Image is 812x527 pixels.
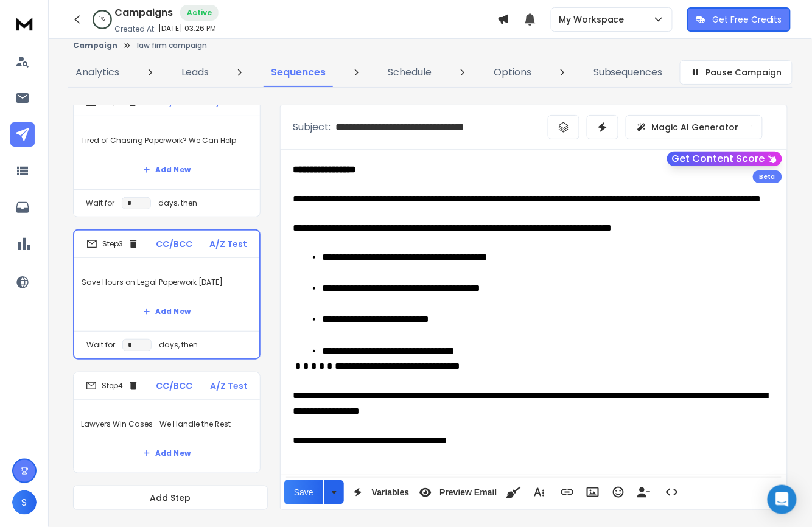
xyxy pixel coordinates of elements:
p: Sequences [271,65,326,80]
div: Active [180,5,219,21]
span: Preview Email [437,487,499,498]
p: Analytics [75,65,119,80]
p: Get Free Credits [713,13,782,26]
img: logo [12,12,37,35]
button: Insert Unsubscribe Link [632,480,656,504]
button: Campaign [73,41,117,51]
button: Save [284,480,323,504]
button: Preview Email [414,480,499,504]
p: My Workspace [559,13,629,26]
button: Get Free Credits [687,7,791,32]
p: Wait for [86,340,115,350]
p: CC/BCC [156,380,193,392]
li: Step3CC/BCCA/Z TestSave Hours on Legal Paperwork [DATE]Add NewWait fordays, then [73,229,261,360]
button: Variables [346,480,412,504]
a: Options [486,58,539,87]
button: S [12,490,37,515]
a: Schedule [380,58,439,87]
li: Step4CC/BCCA/Z TestLawyers Win Cases—We Handle the RestAdd New [73,372,261,473]
button: Pause Campaign [680,60,793,85]
div: Step 3 [86,239,139,250]
a: Sequences [264,58,333,87]
button: Get Content Score [667,152,782,166]
button: Emoticons [607,480,630,504]
a: Subsequences [586,58,670,87]
li: Step2CC/BCCA/Z TestTired of Chasing Paperwork? We Can HelpAdd NewWait fordays, then [73,88,261,217]
button: Magic AI Generator [626,115,763,139]
button: Add New [133,441,200,466]
p: Created At: [114,24,156,34]
button: Add Step [73,486,268,510]
a: Analytics [68,58,127,87]
p: Save Hours on Legal Paperwork [DATE] [82,265,252,299]
p: Subject: [293,120,331,134]
p: Tired of Chasing Paperwork? We Can Help [81,124,253,158]
div: Beta [753,170,782,183]
p: days, then [159,340,198,350]
button: Add New [133,158,200,182]
button: Add New [133,299,200,324]
a: Leads [174,58,216,87]
p: Schedule [388,65,432,80]
div: Open Intercom Messenger [768,485,797,514]
p: law firm campaign [137,41,207,51]
button: Insert Link (Ctrl+K) [556,480,579,504]
p: days, then [158,198,197,208]
p: Lawyers Win Cases—We Handle the Rest [81,407,253,441]
p: Magic AI Generator [652,121,739,133]
p: CC/BCC [156,238,192,250]
h1: Campaigns [114,5,173,20]
div: Step 4 [86,380,139,391]
p: 1 % [100,16,105,23]
button: Clean HTML [502,480,525,504]
p: Leads [181,65,209,80]
p: Subsequences [593,65,663,80]
span: Variables [369,487,412,498]
p: Options [494,65,531,80]
p: A/Z Test [209,238,247,250]
p: [DATE] 03:26 PM [158,24,216,33]
button: Code View [660,480,684,504]
button: Insert Image (Ctrl+P) [581,480,604,504]
button: More Text [528,480,551,504]
p: A/Z Test [210,380,248,392]
p: Wait for [86,198,114,208]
